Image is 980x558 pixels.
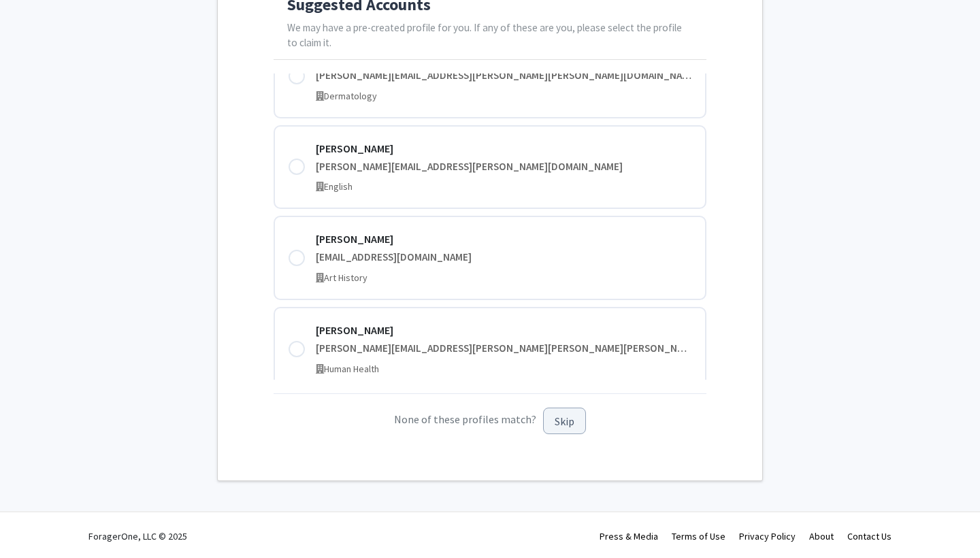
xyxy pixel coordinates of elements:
[600,530,658,542] a: Press & Media
[316,322,692,338] div: [PERSON_NAME]
[324,180,353,193] span: English
[287,20,693,52] p: We may have a pre-created profile for you. If any of these are you, please select the profile to ...
[316,159,692,175] div: [PERSON_NAME][EMAIL_ADDRESS][PERSON_NAME][DOMAIN_NAME]
[316,341,692,357] div: [PERSON_NAME][EMAIL_ADDRESS][PERSON_NAME][PERSON_NAME][PERSON_NAME][DOMAIN_NAME]
[324,272,367,284] span: Art History
[739,530,796,542] a: Privacy Policy
[316,231,692,247] div: [PERSON_NAME]
[809,530,834,542] a: About
[316,140,692,157] div: [PERSON_NAME]
[316,68,692,84] div: [PERSON_NAME][EMAIL_ADDRESS][PERSON_NAME][PERSON_NAME][DOMAIN_NAME]
[543,408,586,434] button: Skip
[672,530,725,542] a: Terms of Use
[274,408,707,434] p: None of these profiles match?
[324,90,377,102] span: Dermatology
[324,363,379,375] span: Human Health
[847,530,892,542] a: Contact Us
[316,250,692,265] div: [EMAIL_ADDRESS][DOMAIN_NAME]
[10,497,58,548] iframe: Chat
